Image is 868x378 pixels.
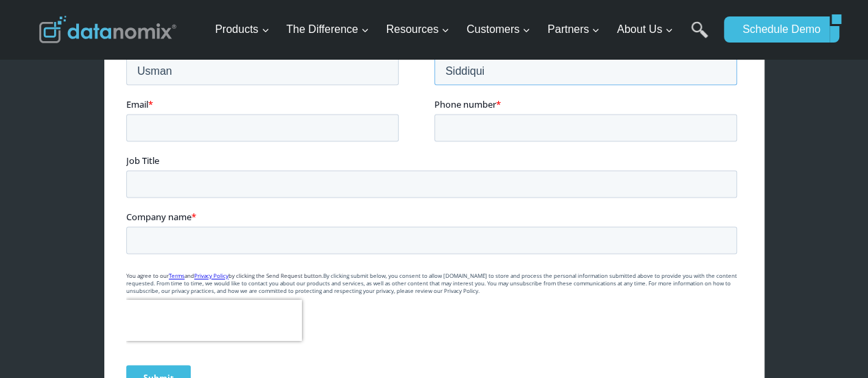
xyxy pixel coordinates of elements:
[724,16,830,43] a: Schedule Demo
[617,21,673,38] span: About Us
[308,103,370,115] span: Phone number
[43,276,58,284] a: Terms
[691,21,708,52] a: Search
[308,47,352,59] span: Last Name
[386,21,449,38] span: Resources
[286,21,369,38] span: The Difference
[39,16,176,43] img: Datanomix
[68,276,102,284] a: Privacy Policy
[548,21,600,38] span: Partners
[209,8,717,52] nav: Primary Navigation
[215,21,269,38] span: Products
[467,21,530,38] span: Customers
